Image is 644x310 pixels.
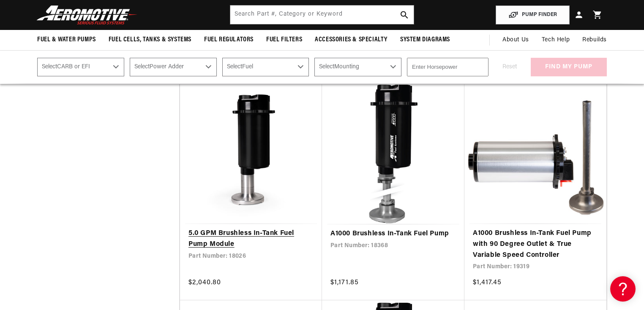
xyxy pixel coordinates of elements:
[400,35,450,44] span: System Diagrams
[502,37,529,43] span: About Us
[407,58,488,76] input: Enter Horsepower
[576,30,613,50] summary: Rebuilds
[102,30,198,50] summary: Fuel Cells, Tanks & Systems
[204,35,254,44] span: Fuel Regulators
[473,228,598,261] a: A1000 Brushless In-Tank Fuel Pump with 90 Degree Outlet & True Variable Speed Controller
[222,58,309,76] select: Fuel
[542,35,570,45] span: Tech Help
[230,5,414,24] input: Search by Part Number, Category or Keyword
[496,30,535,50] a: About Us
[37,35,96,44] span: Fuel & Water Pumps
[395,5,414,24] button: search button
[582,35,607,45] span: Rebuilds
[496,5,570,24] button: PUMP FINDER
[260,30,308,50] summary: Fuel Filters
[315,35,387,44] span: Accessories & Specialty
[266,35,302,44] span: Fuel Filters
[314,58,401,76] select: Mounting
[535,30,576,50] summary: Tech Help
[34,5,140,25] img: Aeromotive
[394,30,456,50] summary: System Diagrams
[188,228,314,250] a: 5.0 GPM Brushless In-Tank Fuel Pump Module
[31,30,102,50] summary: Fuel & Water Pumps
[308,30,394,50] summary: Accessories & Specialty
[130,58,217,76] select: Power Adder
[109,35,191,44] span: Fuel Cells, Tanks & Systems
[198,30,260,50] summary: Fuel Regulators
[37,58,124,76] select: CARB or EFI
[330,229,456,240] a: A1000 Brushless In-Tank Fuel Pump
